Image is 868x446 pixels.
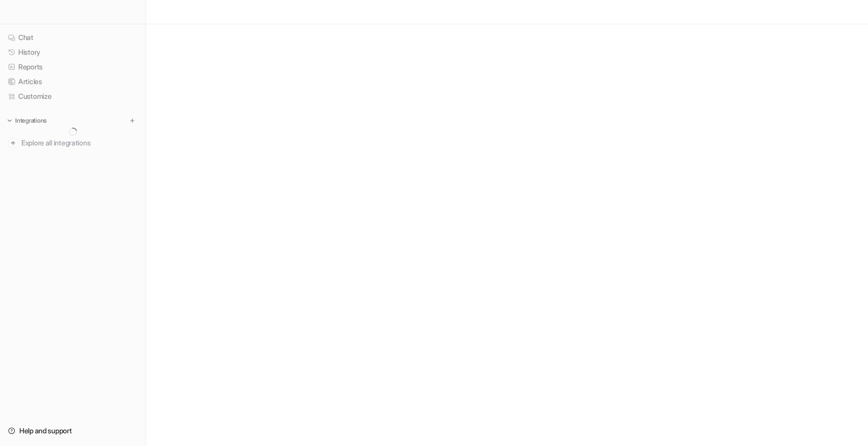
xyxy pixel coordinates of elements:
a: History [4,45,141,59]
img: expand menu [6,117,13,124]
a: Articles [4,75,141,89]
span: Explore all integrations [21,135,137,151]
p: Integrations [15,117,47,125]
a: Reports [4,60,141,74]
img: menu_add.svg [129,117,136,124]
img: explore all integrations [8,138,18,148]
button: Integrations [4,116,50,126]
a: Chat [4,30,141,45]
a: Explore all integrations [4,136,141,150]
a: Customize [4,89,141,103]
a: Help and support [4,424,141,438]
